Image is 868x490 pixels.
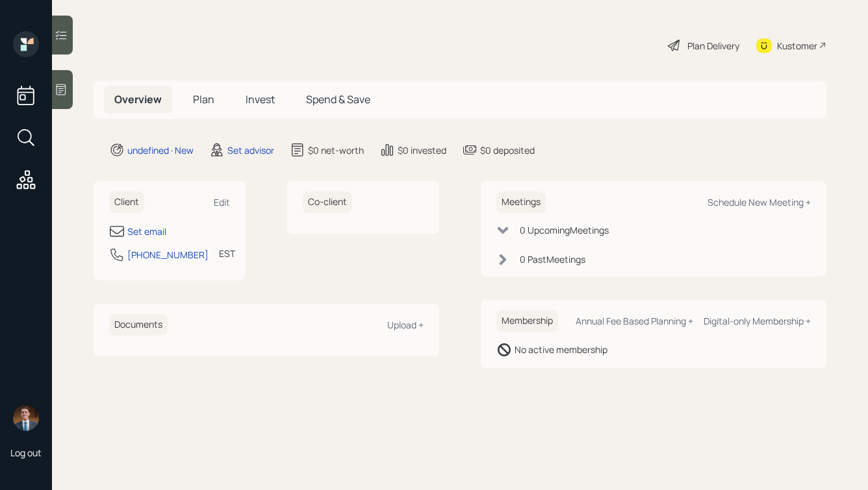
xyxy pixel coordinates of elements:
h6: Client [109,191,144,213]
h6: Membership [496,310,558,332]
div: Set advisor [227,143,274,157]
div: 0 Past Meeting s [520,252,585,266]
h6: Documents [109,314,168,336]
div: 0 Upcoming Meeting s [520,223,609,237]
div: Plan Delivery [687,39,739,53]
div: Schedule New Meeting + [708,196,811,208]
div: Digital-only Membership + [704,315,811,327]
img: hunter_neumayer.jpg [13,405,39,431]
div: No active membership [515,343,607,356]
div: EST [219,247,235,260]
h6: Meetings [496,191,546,213]
div: $0 net-worth [308,143,364,157]
span: Invest [246,92,275,106]
div: Kustomer [777,39,817,53]
div: $0 deposited [480,143,535,157]
div: Annual Fee Based Planning + [576,315,693,327]
div: Set email [127,225,166,238]
span: Spend & Save [306,92,370,106]
div: Upload + [387,319,424,331]
span: Plan [193,92,214,106]
div: [PHONE_NUMBER] [127,248,209,262]
div: Edit [214,196,230,208]
span: Overview [114,92,162,106]
h6: Co-client [303,191,352,213]
div: Log out [10,447,42,459]
div: $0 invested [398,143,446,157]
div: undefined · New [127,143,194,157]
